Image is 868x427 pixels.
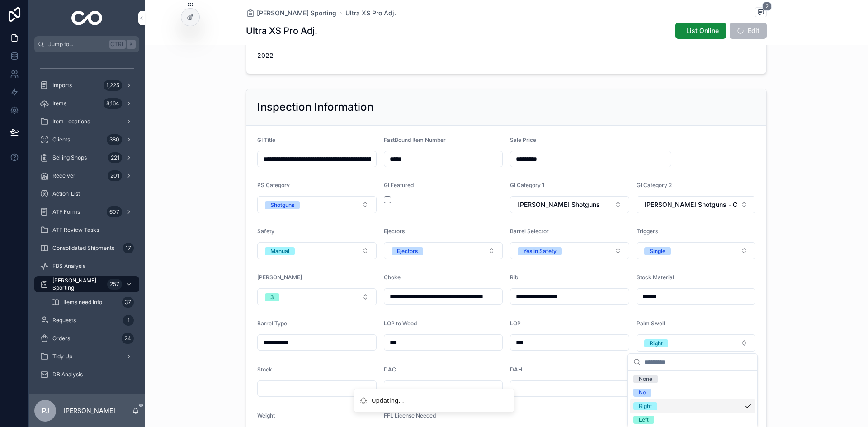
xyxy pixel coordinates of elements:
div: 3 [270,293,274,301]
span: Sale Price [510,136,536,143]
span: Stock Material [637,274,674,281]
div: Left [639,416,649,424]
span: ATF Forms [52,208,80,216]
span: K [127,41,135,48]
div: Shotguns [270,201,294,209]
a: Clients380 [34,131,139,148]
span: FBS Analysis [52,263,85,270]
div: Right [639,402,652,410]
span: DAC [384,366,396,373]
span: Weight [257,412,275,419]
span: GI Category 2 [637,182,672,188]
button: Jump to...CtrlK [34,36,139,52]
button: Select Button [637,242,756,259]
a: Item Locations [34,113,139,130]
div: None [639,375,652,383]
span: [PERSON_NAME] Shotguns - Citori [644,200,737,209]
span: Safety [257,228,274,235]
span: Action_List [52,190,80,197]
span: Selling Shops [52,154,87,161]
a: FBS Analysis [34,258,139,274]
button: Select Button [637,196,756,213]
button: Select Button [510,196,629,213]
a: [PERSON_NAME] Sporting257 [34,276,139,292]
div: Manual [270,247,289,255]
span: [PERSON_NAME] Sporting [257,9,336,18]
a: Tidy Up [34,348,139,365]
span: Requests [52,317,76,324]
span: Jump to... [48,41,106,48]
span: Choke [384,274,401,281]
a: Items need Info37 [45,294,139,310]
button: Select Button [637,334,756,352]
span: FastBound Item Number [384,136,446,143]
span: [PERSON_NAME] [257,274,302,281]
span: Orders [52,335,70,342]
span: GI Title [257,136,275,143]
a: Consolidated Shipments17 [34,240,139,256]
span: FFL License Needed [384,412,436,419]
div: 37 [122,297,134,308]
div: 201 [108,170,122,181]
div: Updating... [372,396,404,405]
button: 2 [755,7,767,19]
span: 2022 [257,51,377,60]
a: Receiver201 [34,168,139,184]
span: Ejectors [384,228,405,235]
div: scrollable content [29,52,145,394]
span: Triggers [637,228,658,235]
p: [PERSON_NAME] [63,406,115,415]
button: Select Button [257,288,377,305]
span: Consolidated Shipments [52,244,114,252]
button: Select Button [257,242,377,259]
button: Select Button [510,242,629,259]
div: Ejectors [397,247,418,255]
a: ATF Forms607 [34,204,139,220]
div: 607 [107,206,122,217]
span: Ctrl [109,40,126,49]
span: Stock [257,366,272,373]
span: Barrel Type [257,320,287,327]
span: PJ [42,405,49,416]
a: Selling Shops221 [34,150,139,166]
div: 380 [107,134,122,145]
div: 1,225 [104,80,122,91]
div: 8,164 [104,98,122,109]
a: Ultra XS Pro Adj. [345,9,396,18]
a: Requests1 [34,312,139,328]
span: ATF Review Tasks [52,226,99,234]
button: Select Button [384,242,503,259]
span: Clients [52,136,70,143]
div: 24 [122,333,134,344]
span: Rib [510,274,518,281]
a: Items8,164 [34,95,139,112]
span: [PERSON_NAME] Shotguns [518,200,600,209]
span: GI Featured [384,182,414,188]
span: GI Category 1 [510,182,544,188]
span: Items need Info [63,299,102,306]
a: [PERSON_NAME] Sporting [246,9,336,18]
h1: Ultra XS Pro Adj. [246,24,317,37]
span: Barrel Selector [510,228,549,235]
span: DB Analysis [52,371,83,378]
img: App logo [71,11,103,25]
span: DAH [510,366,522,373]
span: Palm Swell [637,320,665,327]
div: No [639,389,646,397]
div: 221 [108,152,122,163]
a: ATF Review Tasks [34,222,139,238]
a: Orders24 [34,330,139,347]
span: 2 [762,2,772,11]
span: LOP to Wood [384,320,417,327]
a: Imports1,225 [34,77,139,94]
div: 17 [123,243,134,253]
a: Action_List [34,186,139,202]
span: Imports [52,82,72,89]
span: PS Category [257,182,290,188]
a: DB Analysis [34,366,139,383]
div: 257 [107,279,122,290]
button: List Online [675,23,726,39]
button: Select Button [257,196,377,213]
span: Tidy Up [52,353,72,360]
